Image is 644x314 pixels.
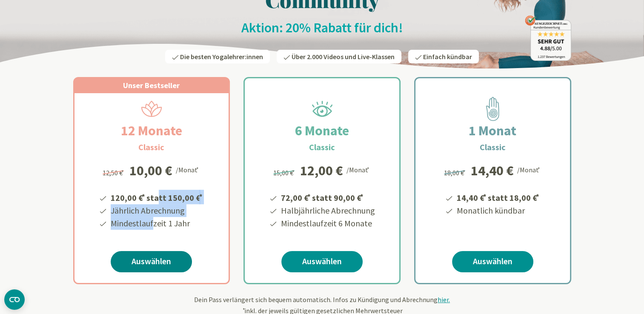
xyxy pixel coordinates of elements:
span: Einfach kündbar [423,52,472,61]
div: 14,40 € [471,164,514,177]
a: Auswählen [452,251,533,272]
li: Halbjährliche Abrechnung [280,204,375,217]
span: Die besten Yogalehrer:innen [180,52,263,61]
li: Mindestlaufzeit 6 Monate [280,217,375,230]
li: Mindestlaufzeit 1 Jahr [109,217,204,230]
span: Über 2.000 Videos und Live-Klassen [292,52,395,61]
a: Auswählen [281,251,363,272]
li: Monatlich kündbar [455,204,541,217]
li: 14,40 € statt 18,00 € [455,190,541,204]
li: 72,00 € statt 90,00 € [280,190,375,204]
span: Unser Bestseller [123,80,180,90]
h2: 1 Monat [448,120,537,141]
div: /Monat [176,164,200,175]
h3: Classic [309,141,335,154]
img: ausgezeichnet_badge.png [525,15,571,61]
a: Auswählen [111,251,192,272]
h2: 12 Monate [100,120,203,141]
button: CMP-Widget öffnen [4,289,25,310]
span: 15,00 € [273,168,296,177]
span: 18,00 € [444,168,467,177]
li: Jährlich Abrechnung [109,204,204,217]
h3: Classic [480,141,506,154]
h2: 6 Monate [275,120,369,141]
div: /Monat [346,164,371,175]
li: 120,00 € statt 150,00 € [109,190,204,204]
div: /Monat [517,164,541,175]
div: 10,00 € [129,164,172,177]
div: 12,00 € [300,164,343,177]
h3: Classic [138,141,164,154]
h2: Aktion: 20% Rabatt für dich! [73,19,571,36]
span: 12,50 € [103,168,125,177]
span: hier. [438,295,450,304]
